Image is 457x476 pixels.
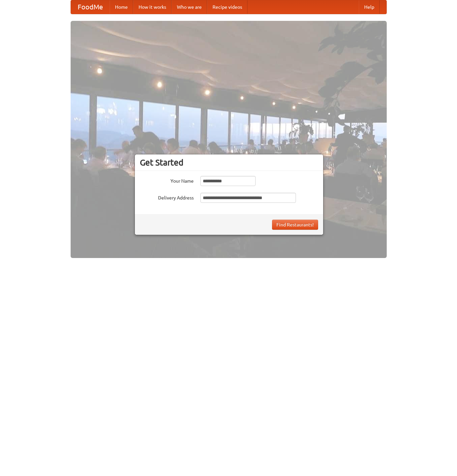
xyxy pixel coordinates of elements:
a: How it works [133,0,172,14]
a: Who we are [172,0,207,14]
a: Home [110,0,133,14]
label: Delivery Address [140,193,194,201]
a: Help [359,0,380,14]
button: Find Restaurants! [272,220,318,230]
a: Recipe videos [207,0,247,14]
a: FoodMe [71,0,110,14]
h3: Get Started [140,157,318,168]
label: Your Name [140,176,194,184]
